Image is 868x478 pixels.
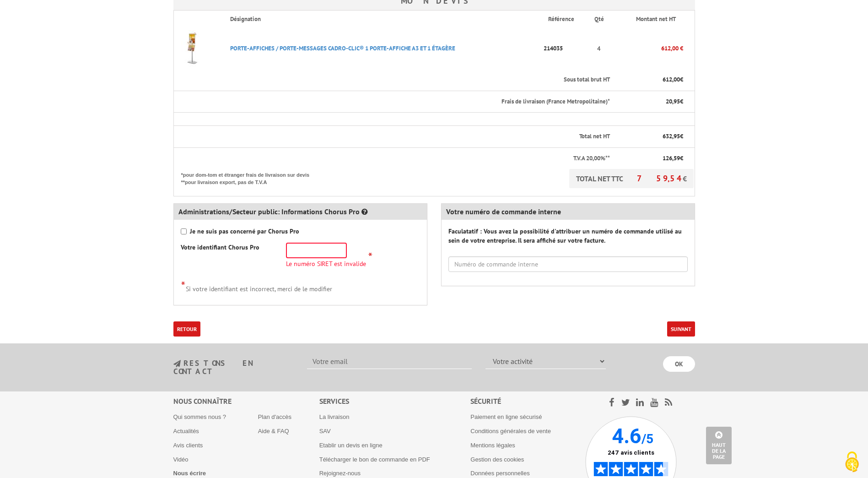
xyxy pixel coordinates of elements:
th: Sous total brut HT [173,69,611,91]
div: Si votre identifiant est incorrect, merci de le modifier [181,278,420,293]
p: € [618,98,683,106]
p: *pour dom-tom et étranger frais de livraison sur devis **pour livraison export, pas de T.V.A [181,169,318,186]
div: Sécurité [470,396,585,407]
span: Le numéro SIRET est invalide [286,261,366,267]
a: Haut de la page [706,427,732,464]
span: 632,95 [663,132,680,140]
a: SAV [319,428,331,435]
a: Nous écrire [173,470,206,477]
a: Actualités [173,428,199,435]
a: Mentions légales [470,442,515,449]
a: Télécharger le bon de commande en PDF [319,456,430,463]
button: Suivant [667,321,695,337]
a: Gestion des cookies [470,456,524,463]
p: 214035 [541,40,587,56]
input: Votre email [307,353,472,369]
label: Votre identifiant Chorus Pro [181,243,259,252]
a: Plan d'accès [258,413,291,420]
div: Votre numéro de commande interne [442,204,695,220]
p: 612,00 € [611,40,683,56]
a: Vidéo [173,456,189,463]
p: TOTAL NET TTC € [569,169,694,188]
input: Je ne suis pas concerné par Chorus Pro [181,228,187,234]
button: Cookies (fenêtre modale) [836,447,868,478]
a: Conditions générales de vente [470,428,551,435]
a: La livraison [319,413,350,420]
a: Aide & FAQ [258,428,289,435]
strong: Je ne suis pas concerné par Chorus Pro [190,227,299,235]
a: PORTE-AFFICHES / PORTE-MESSAGES CADRO-CLIC® 1 PORTE-AFFICHE A3 ET 1 éTAGèRE [230,44,455,52]
a: Données personnelles [470,470,529,477]
input: OK [663,356,695,372]
span: 20,95 [666,98,680,105]
a: Paiement en ligne sécurisé [470,413,542,420]
span: 612,00 [663,76,680,83]
div: Nous connaître [173,396,319,407]
input: Numéro de commande interne [448,256,688,272]
img: PORTE-AFFICHES / PORTE-MESSAGES CADRO-CLIC® 1 PORTE-AFFICHE A3 ET 1 éTAGèRE [174,30,210,67]
a: Rejoignez-nous [319,470,361,477]
th: Désignation [223,11,541,28]
th: Frais de livraison (France Metropolitaine)* [173,91,611,113]
p: € [618,132,683,141]
th: Référence [541,11,587,28]
a: Retour [173,321,200,337]
span: 126,59 [663,154,680,162]
a: Avis clients [173,442,203,449]
th: Qté [587,11,611,28]
span: 759,54 [637,173,683,184]
p: € [618,154,683,163]
p: Montant net HT [618,15,694,24]
a: Qui sommes nous ? [173,413,226,420]
div: Administrations/Secteur public: Informations Chorus Pro [174,204,427,220]
p: T.V.A 20,00%** [181,154,610,163]
a: Etablir un devis en ligne [319,442,383,449]
img: newsletter.jpg [173,360,181,368]
label: Faculatatif : Vous avez la possibilité d'attribuer un numéro de commande utilisé au sein de votre... [448,227,688,245]
p: € [618,76,683,84]
h3: restons en contact [173,359,294,375]
td: 4 [587,28,611,69]
th: Total net HT [173,126,611,148]
img: Cookies (fenêtre modale) [841,451,863,473]
div: Services [319,396,471,407]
